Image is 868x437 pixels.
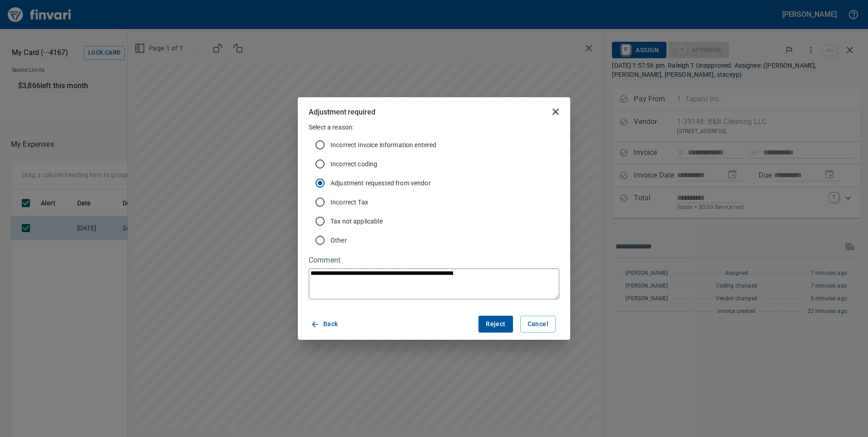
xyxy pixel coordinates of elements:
[309,193,559,212] div: Incorrect Tax
[478,316,513,333] button: Reject
[309,212,559,231] div: Tax not applicable
[330,140,552,149] span: Incorrect invoice information entered
[312,318,338,330] span: Back
[309,154,559,174] div: Incorrect coding
[309,135,559,154] div: Incorrect invoice information entered
[309,174,559,193] div: Adjustment requested from vendor
[330,159,552,169] span: Incorrect coding
[330,236,552,245] span: Other
[309,124,354,131] span: Select a reason:
[309,316,342,333] button: Back
[486,318,505,330] span: Reject
[309,257,559,264] label: Comment
[528,318,548,330] span: Cancel
[520,316,556,333] button: Cancel
[330,217,552,226] span: Tax not applicable
[309,231,559,250] div: Other
[330,179,552,188] span: Adjustment requested from vendor
[309,107,375,117] h5: Adjustment required
[545,101,567,123] button: close
[330,198,552,207] span: Incorrect Tax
